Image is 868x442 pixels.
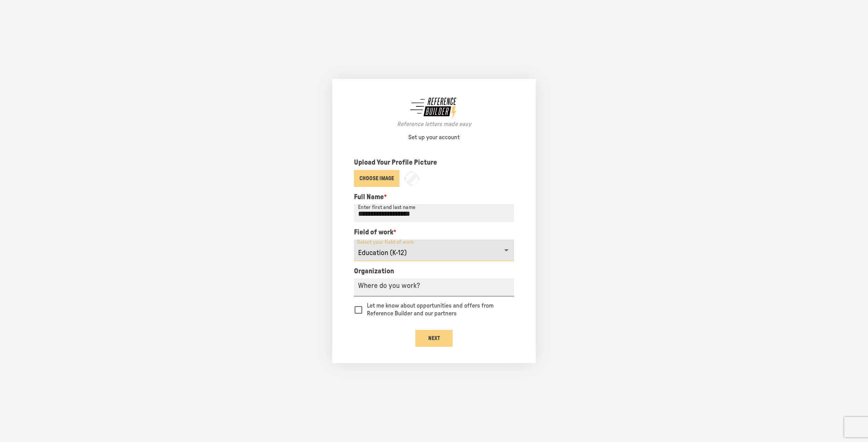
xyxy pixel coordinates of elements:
[354,239,514,261] div: Education (K-12)
[354,192,387,202] p: Full Name
[354,158,437,167] p: Upload Your Profile Picture
[354,237,417,246] label: Select your field of work
[354,170,399,187] label: Choose Image
[415,330,453,347] button: Next
[358,204,416,211] label: Enter first and last name
[354,228,396,237] p: Field of work
[367,302,509,318] p: Let me know about opportunities and offers from Reference Builder and our partners
[408,134,460,142] p: Set up your account
[409,95,459,121] img: logo
[354,267,394,276] p: Organization
[397,121,471,128] p: Reference letters made easy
